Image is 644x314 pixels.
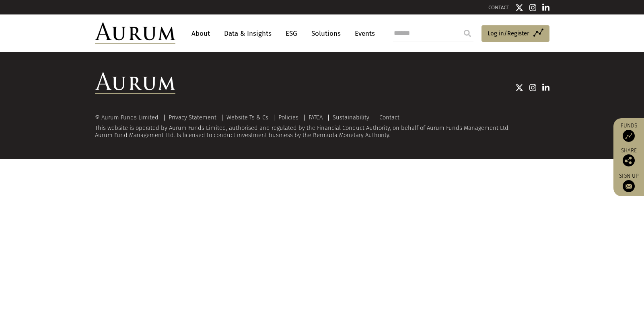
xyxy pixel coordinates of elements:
a: Log in/Register [481,25,549,42]
a: Sustainability [333,114,369,121]
div: Share [617,148,640,166]
a: Policies [278,114,298,121]
img: Access Funds [623,130,635,142]
img: Aurum [95,23,175,44]
a: Funds [617,122,640,142]
a: Privacy Statement [169,114,216,121]
img: Aurum Logo [95,72,175,94]
a: CONTACT [488,4,509,10]
div: This website is operated by Aurum Funds Limited, authorised and regulated by the Financial Conduc... [95,114,549,139]
img: Twitter icon [515,84,523,92]
input: Submit [459,25,475,41]
div: © Aurum Funds Limited [95,115,163,121]
a: Contact [379,114,399,121]
img: Linkedin icon [542,84,549,92]
a: About [187,26,214,41]
img: Share this post [623,154,635,166]
a: Data & Insights [220,26,276,41]
a: FATCA [309,114,323,121]
img: Twitter icon [515,4,523,12]
img: Instagram icon [529,84,537,92]
a: Website Ts & Cs [226,114,268,121]
img: Instagram icon [529,4,537,12]
span: Log in/Register [488,29,529,38]
a: Solutions [307,26,345,41]
img: Linkedin icon [542,4,549,12]
a: ESG [282,26,301,41]
a: Events [351,26,375,41]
